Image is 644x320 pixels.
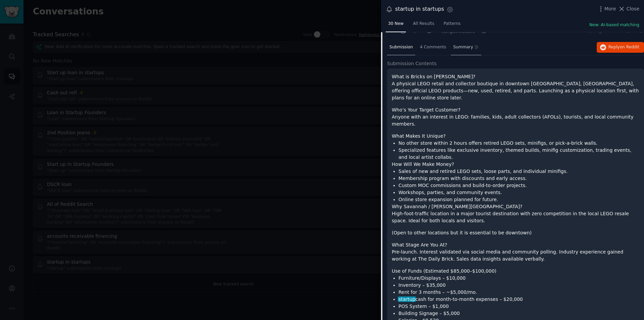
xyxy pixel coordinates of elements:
[608,44,639,50] span: Reply
[392,161,639,168] h1: How Will We Make Money?
[398,310,639,317] li: Building Signage – $5,000
[589,22,639,28] button: New: AI-based matching
[453,44,473,50] span: Summary
[392,106,639,113] h1: Who’s Your Target Customer?
[392,268,639,275] h1: Use of Funds (Estimated $85,000–$100,000)
[392,73,639,80] h1: What is Bricks on [PERSON_NAME]?
[398,289,639,296] li: Rent for 3 months – ~$5,000/mo.
[441,18,463,32] a: Patterns
[392,203,639,210] h1: Why Savannah / [PERSON_NAME][GEOGRAPHIC_DATA]?
[444,21,461,27] span: Patterns
[395,5,444,13] div: startup in startups
[392,133,639,140] h1: What Makes It Unique?
[388,21,404,27] span: 30 New
[398,296,639,303] li: cash for month-to-month expenses – $20,000
[618,5,639,12] button: Close
[398,168,639,175] li: Sales of new and retired LEGO sets, loose parts, and individual minifigs.
[398,275,639,282] li: Furniture/Displays – $10,000
[389,44,413,50] span: Submission
[604,5,616,12] span: More
[392,229,639,236] p: (Open to other locations but it is essential to be downtown)
[620,45,639,49] span: on Reddit
[392,241,639,248] h1: What Stage Are You At?
[398,303,639,310] li: POS System – $1,000
[413,21,434,27] span: All Results
[627,5,639,12] span: Close
[597,42,644,53] button: Replyon Reddit
[398,196,639,203] li: Online store expansion planned for future.
[398,175,639,182] li: Membership program with discounts and early access.
[597,5,616,12] button: More
[398,147,639,161] li: Specialized features like exclusive inventory, themed builds, minifig customization, trading even...
[411,18,436,32] a: All Results
[392,248,639,263] p: Pre-launch. Interest validated via social media and community polling. Industry experience gained...
[420,44,446,50] span: 4 Comments
[398,282,639,289] li: Inventory – $35,000
[392,113,639,128] p: Anyone with an interest in LEGO: families, kids, adult collectors (AFOLs), tourists, and local co...
[398,296,416,302] span: startup
[387,60,437,67] span: Submission Contents
[392,210,639,224] p: High-foot-traffic location in a major tourist destination with zero competition in the local LEGO...
[441,29,475,34] span: r/angelinvestors
[392,80,639,101] p: A physical LEGO retail and collector boutique in downtown [GEOGRAPHIC_DATA], [GEOGRAPHIC_DATA], o...
[398,189,639,196] li: Workshops, parties, and community events.
[398,182,639,189] li: Custom MOC commissions and build-to-order projects.
[386,18,406,32] a: 30 New
[398,140,639,147] li: No other store within 2 hours offers retired LEGO sets, minifigs, or pick-a-brick walls.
